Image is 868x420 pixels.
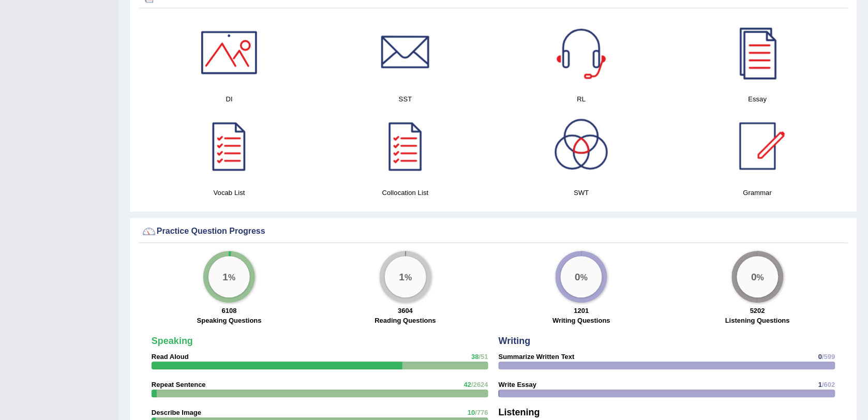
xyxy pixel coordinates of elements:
h4: RL [499,94,665,105]
span: /776 [475,409,488,417]
strong: 6108 [222,307,237,315]
span: /602 [822,381,835,389]
h4: SST [323,94,489,105]
h4: Collocation List [323,188,489,199]
strong: Writing [499,336,531,347]
span: 1 [818,381,822,389]
big: 1 [399,272,405,283]
div: % [208,257,250,298]
strong: 5202 [750,307,765,315]
strong: Repeat Sentence [152,381,206,389]
label: Writing Questions [552,316,610,326]
h4: DI [146,94,312,105]
h4: SWT [499,188,665,199]
h4: Essay [675,94,841,105]
span: 38 [471,353,478,361]
strong: Read Aloud [152,353,189,361]
span: /51 [479,353,488,361]
big: 0 [575,272,581,283]
span: 42 [464,381,471,389]
span: 0 [818,353,822,361]
div: % [561,257,602,298]
big: 1 [223,272,229,283]
big: 0 [751,272,757,283]
h4: Grammar [675,188,841,199]
div: Practice Question Progress [141,224,846,239]
strong: Listening [499,408,540,418]
span: /599 [822,353,835,361]
div: % [737,257,779,298]
strong: 3604 [398,307,413,315]
h4: Vocab List [146,188,312,199]
div: % [385,257,426,298]
strong: Describe Image [152,409,201,417]
strong: Speaking [152,336,193,347]
label: Listening Questions [725,316,790,326]
span: 10 [468,409,475,417]
label: Speaking Questions [197,316,262,326]
strong: Summarize Written Text [499,353,575,361]
strong: 1201 [574,307,589,315]
strong: Write Essay [499,381,536,389]
span: /2624 [471,381,488,389]
label: Reading Questions [375,316,436,326]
